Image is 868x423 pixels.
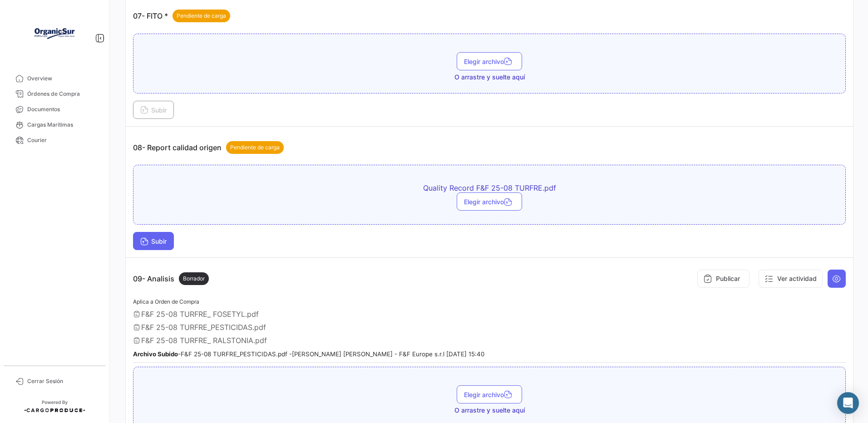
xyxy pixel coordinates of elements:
button: Elegir archivo [457,192,522,211]
b: Archivo Subido [133,350,178,358]
span: Aplica a Orden de Compra [133,298,199,305]
button: Ver actividad [759,270,823,288]
span: Pendiente de carga [230,143,280,152]
img: Logo+OrganicSur.png [32,11,77,56]
span: F&F 25-08 TURFRE_ FOSETYL.pdf [141,310,259,319]
span: Overview [27,74,98,83]
a: Courier [7,133,102,148]
button: Elegir archivo [457,52,522,70]
a: Cargas Marítimas [7,117,102,133]
span: Courier [27,136,98,144]
span: Elegir archivo [464,58,515,65]
span: Elegir archivo [464,391,515,398]
span: F&F 25-08 TURFRE_PESTICIDAS.pdf [141,323,266,332]
span: Cerrar Sesión [27,377,98,385]
span: Quality Record F&F 25-08 TURFRE.pdf [330,183,648,192]
div: Abrir Intercom Messenger [837,392,859,414]
span: Subir [140,106,167,114]
span: Pendiente de carga [177,12,226,20]
span: Documentos [27,105,98,113]
span: Cargas Marítimas [27,121,98,129]
span: O arrastre y suelte aquí [454,73,525,82]
p: 09- Analisis [133,272,209,285]
span: F&F 25-08 TURFRE_ RALSTONIA.pdf [141,336,267,345]
span: Subir [140,237,167,245]
a: Documentos [7,102,102,117]
button: Subir [133,232,174,250]
span: O arrastre y suelte aquí [454,406,525,415]
span: Borrador [183,275,205,283]
span: Órdenes de Compra [27,90,98,98]
span: Elegir archivo [464,198,515,206]
small: - F&F 25-08 TURFRE_PESTICIDAS.pdf - [PERSON_NAME] [PERSON_NAME] - F&F Europe s.r.l [DATE] 15:40 [133,350,484,358]
p: 07- FITO * [133,10,230,22]
a: Órdenes de Compra [7,86,102,102]
button: Subir [133,101,174,119]
button: Elegir archivo [457,385,522,403]
button: Publicar [697,270,750,288]
p: 08- Report calidad origen [133,141,284,154]
a: Overview [7,71,102,86]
